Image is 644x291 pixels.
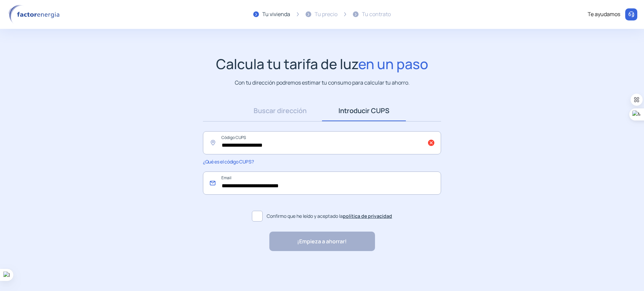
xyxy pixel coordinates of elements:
div: Tu vivienda [262,10,290,19]
div: Tu precio [315,10,337,19]
a: Introducir CUPS [322,100,406,121]
h1: Calcula tu tarifa de luz [216,56,428,72]
a: Buscar dirección [238,100,322,121]
img: logo factor [7,5,64,24]
img: llamar [628,11,635,18]
div: Te ayudamos [588,10,620,19]
a: política de privacidad [343,213,392,219]
span: ¿Qué es el código CUPS? [203,158,254,165]
p: Con tu dirección podremos estimar tu consumo para calcular tu ahorro. [235,79,410,87]
span: Confirmo que he leído y aceptado la [267,212,392,220]
div: Tu contrato [362,10,391,19]
span: en un paso [358,54,428,73]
